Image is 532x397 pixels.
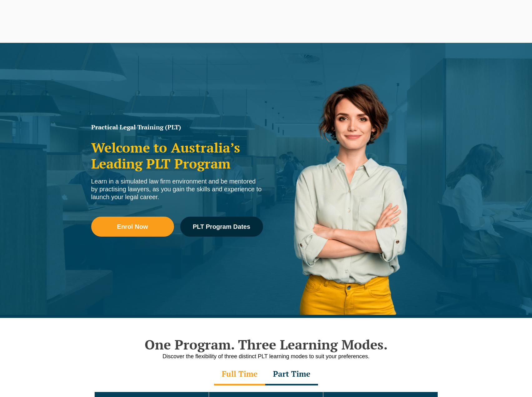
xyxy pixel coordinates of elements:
h2: Welcome to Australia’s Leading PLT Program [91,140,263,171]
div: Learn in a simulated law firm environment and be mentored by practising lawyers, as you gain the ... [91,178,263,201]
a: PLT Program Dates [180,217,263,237]
h1: Practical Legal Training (PLT) [91,124,263,130]
span: Enrol Now [117,224,148,230]
a: Enrol Now [91,217,174,237]
span: PLT Program Dates [193,224,250,230]
div: Part Time [265,364,318,385]
div: Full Time [214,364,265,385]
p: Discover the flexibility of three distinct PLT learning modes to suit your preferences. [88,353,444,360]
h2: One Program. Three Learning Modes. [88,337,444,352]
